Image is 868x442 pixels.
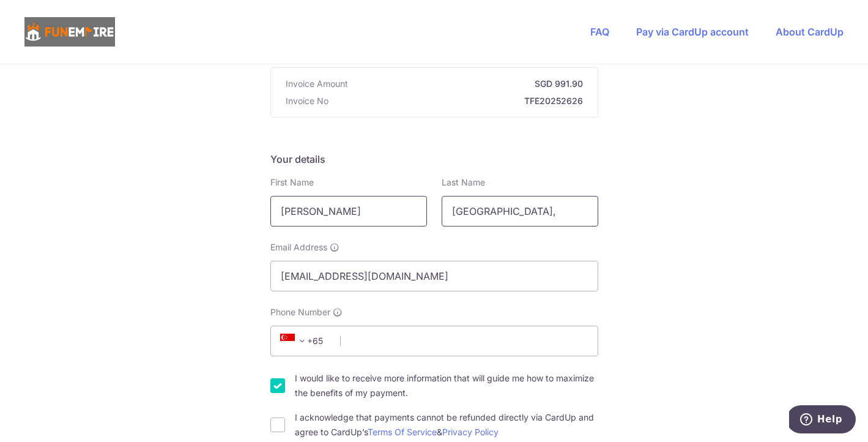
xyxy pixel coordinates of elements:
label: Last Name [442,176,485,189]
iframe: Opens a widget where you can find more information [789,405,856,436]
a: Pay via CardUp account [636,26,749,38]
span: +65 [280,334,310,348]
label: I would like to receive more information that will guide me how to maximize the benefits of my pa... [295,371,598,400]
span: Invoice No [286,95,328,107]
a: About CardUp [776,26,844,38]
input: Last name [442,196,598,227]
strong: SGD 991.90 [353,78,583,90]
span: Phone Number [270,306,330,318]
strong: TFE20252626 [333,95,583,107]
a: Privacy Policy [442,427,499,437]
a: FAQ [590,26,609,38]
a: Terms Of Service [368,427,437,437]
label: I acknowledge that payments cannot be refunded directly via CardUp and agree to CardUp’s & [295,410,598,440]
input: Email address [270,261,598,291]
span: +65 [276,334,332,348]
span: Invoice Amount [286,78,348,90]
label: First Name [270,176,314,189]
input: First name [270,196,427,227]
span: Email Address [270,241,327,253]
h5: Your details [270,152,598,167]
